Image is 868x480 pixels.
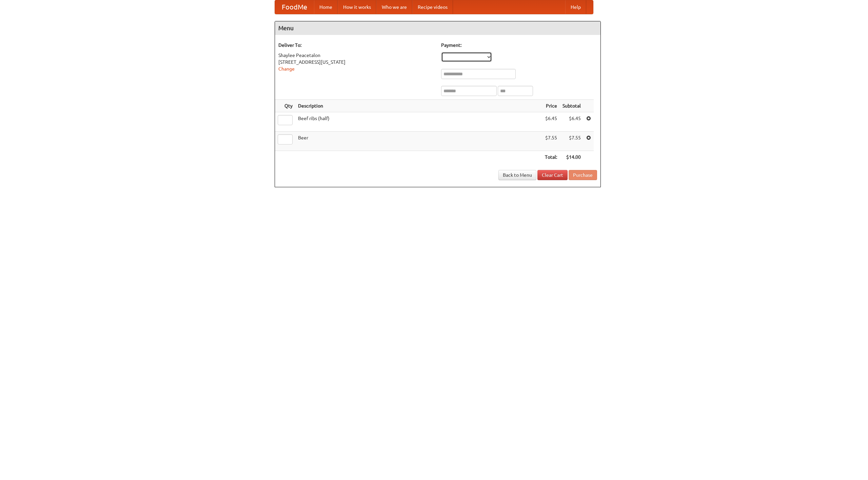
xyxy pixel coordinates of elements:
[560,112,584,132] td: $6.45
[275,0,314,14] a: FoodMe
[565,0,586,14] a: Help
[275,100,295,112] th: Qty
[338,0,376,14] a: How it works
[412,0,453,14] a: Recipe videos
[560,151,584,164] th: $14.00
[537,170,568,180] a: Clear Cart
[278,42,434,49] h5: Deliver To:
[542,151,560,164] th: Total:
[275,21,600,35] h4: Menu
[278,66,295,72] a: Change
[498,170,536,180] a: Back to Menu
[295,112,542,132] td: Beef ribs (half)
[542,100,560,112] th: Price
[542,132,560,151] td: $7.55
[278,59,434,65] div: [STREET_ADDRESS][US_STATE]
[560,132,584,151] td: $7.55
[295,132,542,151] td: Beer
[441,42,597,49] h5: Payment:
[560,100,584,112] th: Subtotal
[542,112,560,132] td: $6.45
[376,0,412,14] a: Who we are
[278,52,434,59] div: Shaylee Peacetalon
[314,0,338,14] a: Home
[569,170,597,180] button: Purchase
[295,100,542,112] th: Description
